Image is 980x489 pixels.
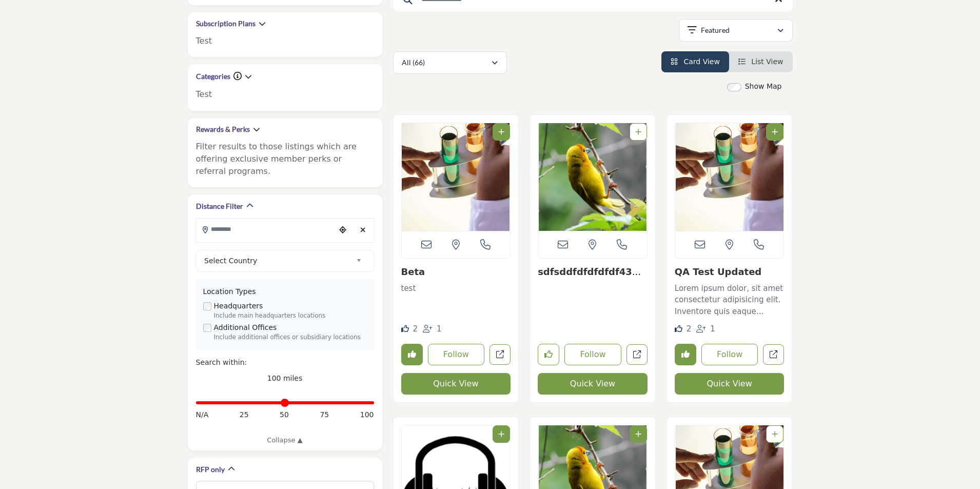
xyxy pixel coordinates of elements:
a: Collapse ▲ [196,435,374,445]
div: Clear search location [356,219,371,241]
div: Include additional offices or subsidiary locations [214,333,367,342]
button: Quick View [675,373,785,395]
h2: Rewards & Perks [196,124,250,134]
div: Followers [696,323,715,335]
button: Featured [679,19,793,42]
input: Search Location [197,219,335,239]
a: Add To List [772,430,778,438]
h2: Categories [196,71,230,82]
a: View List [738,57,783,66]
a: Open Listing in new tab [402,123,511,231]
h3: QA Test Updated [675,266,785,278]
button: All (66) [393,51,507,74]
a: Open Listing in new tab [675,123,784,231]
p: All (66) [402,57,425,68]
span: Card View [683,57,719,66]
button: Follow [564,344,621,365]
span: 1 [437,324,442,334]
i: Likes [675,325,682,332]
span: List View [751,57,783,66]
div: Location Types [203,286,367,297]
label: Show Map [745,81,782,92]
button: Follow [701,344,758,365]
a: Information about Categories [233,71,242,81]
h3: Beta [401,266,511,278]
span: 2 [413,324,418,334]
a: QA Test Updated [675,266,761,277]
button: Like listing [538,344,559,365]
span: 2 [687,324,692,334]
a: Add To List [498,430,504,438]
div: Search within: [196,357,374,368]
li: List View [729,51,793,72]
span: N/A [196,409,209,420]
span: 25 [240,409,249,420]
a: Lorem ipsum dolor, sit amet consectetur adipisicing elit. Inventore quis eaque veniam quasi place... [675,280,785,318]
li: Card View [661,51,729,72]
a: Add To List [772,128,778,136]
button: Unlike company [675,344,696,365]
a: Beta [401,266,425,277]
span: 100 [360,409,374,420]
p: test [401,283,511,317]
span: 75 [320,409,329,420]
a: Add To List [498,128,504,136]
div: Click to view information [233,70,242,83]
a: sdfsddfdfdfdfdf43443... [538,266,645,288]
div: Include main headquarters locations [214,311,367,321]
a: Open qa-test in new tab [763,344,784,365]
a: Open beta in new tab [489,344,511,365]
button: Quick View [538,373,648,395]
a: Open Listing in new tab [538,123,647,231]
div: Choose your current location [335,219,350,241]
span: 100 miles [267,374,303,382]
a: View Card [671,57,720,66]
a: Add To List [635,128,641,136]
button: Quick View [401,373,511,395]
p: Featured [701,25,730,35]
i: Likes [401,325,409,332]
img: sdfsddfdfdfdfdf4344343 [538,123,647,231]
label: Additional Offices [214,322,277,333]
h2: Subscription Plans [196,18,256,29]
h3: sdfsddfdfdfdfdf4344343 [538,266,648,278]
button: Unlike company [401,344,423,365]
p: Test [196,35,374,47]
a: Open sfsdf in new tab [626,344,648,365]
a: Add To List [635,430,641,438]
label: Headquarters [214,301,263,311]
h2: Distance Filter [196,201,243,211]
a: test [401,280,511,317]
span: 1 [710,324,715,334]
p: Lorem ipsum dolor, sit amet consectetur adipisicing elit. Inventore quis eaque veniam quasi place... [675,283,785,318]
img: QA Test Updated [675,123,784,231]
p: Test [196,88,374,101]
span: Select Country [204,255,352,267]
p: Filter results to those listings which are offering exclusive member perks or referral programs. [196,141,374,178]
div: Followers [423,323,442,335]
button: Follow [428,344,485,365]
span: 50 [280,409,289,420]
h2: RFP only [196,464,225,475]
img: Beta [402,123,511,231]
